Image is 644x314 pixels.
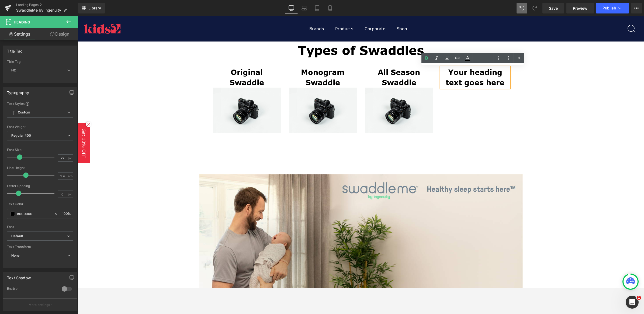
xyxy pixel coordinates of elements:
b: Custom [18,110,30,115]
h2: Monogram Swaddle [211,51,279,72]
div: Text Styles [7,101,73,106]
a: Mobile [324,3,337,13]
button: Redo [529,3,540,13]
div: Font Size [7,148,73,152]
i: Default [11,234,23,239]
h1: Types of Swaddles [131,26,435,43]
div: Title Tag [7,60,73,64]
div: Text Shadow [7,272,31,280]
div: Enable [7,287,56,292]
p: More settings [29,302,50,307]
span: Publish [603,6,616,10]
div: % [60,209,73,219]
div: Text Color [7,202,73,206]
h2: All Season Swaddle [287,51,355,72]
div: Text Transform [7,245,73,249]
h2: Your heading text goes here [363,51,431,72]
b: Regular 400 [11,133,31,137]
span: px [68,156,72,160]
iframe: Intercom live chat [626,296,639,309]
span: SwaddleMe by Ingenuity [16,8,61,12]
b: H2 [11,68,16,72]
span: em [68,174,72,178]
div: Title Tag [7,46,23,53]
a: Landing Pages [16,3,78,7]
span: Library [88,6,101,11]
a: Laptop [298,3,311,13]
span: px [68,192,72,196]
div: Line Height [7,166,73,170]
span: Heading [14,20,30,24]
button: More settings [3,298,77,311]
div: Font Weight [7,125,73,129]
input: Color [17,211,51,217]
span: Save [549,5,558,11]
button: Undo [517,3,527,13]
a: Design [40,28,79,40]
b: None [11,253,20,257]
span: Preview [573,5,587,11]
h2: Original Swaddle [135,51,203,72]
div: Letter Spacing [7,184,73,188]
button: Publish [596,3,629,13]
a: Tablet [311,3,324,13]
a: Desktop [285,3,298,13]
a: Preview [566,3,594,13]
div: Font [7,225,73,229]
span: 1 [637,296,641,300]
a: New Library [78,3,105,13]
button: More [631,3,642,13]
div: Typography [7,87,29,95]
